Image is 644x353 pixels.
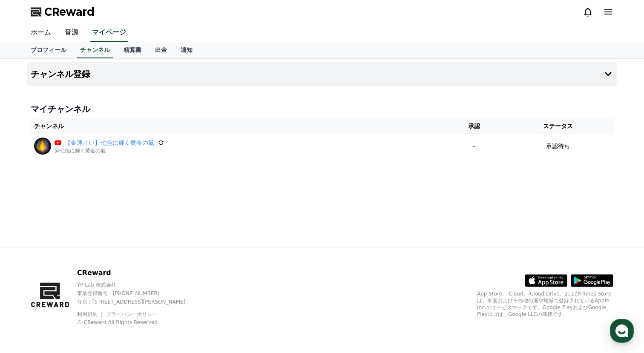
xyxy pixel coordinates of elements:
[477,290,613,318] p: App Store、iCloud、iCloud Drive、およびiTunes Storeは、米国およびその他の国や地域で登録されているApple Inc.のサービスマークです。Google P...
[31,5,95,19] a: CReward
[77,42,113,58] a: チャンネル
[35,98,150,115] div: 申し訳ございません。現在、チャットサポートの営業時間外です。 次の営業時間まで返信が遅れる場合がございます。 ご質問をお気軽にお送りいただければ、必ず対応いたします。
[62,168,113,174] span: を利用中
[35,90,64,98] div: CReward
[10,64,60,77] h1: CReward
[31,69,90,79] h4: チャンネル登録
[34,138,51,155] img: 【金運占い】七色に輝く黄金の氣
[148,42,174,58] a: 出金
[44,5,95,19] span: CReward
[132,283,142,290] span: 設定
[73,283,93,290] span: チャット
[22,283,37,290] span: ホーム
[77,298,200,305] p: 住所 : [STREET_ADDRESS][PERSON_NAME]
[65,138,154,147] a: 【金運占い】七色に輝く黄金の氣
[27,62,617,86] button: チャンネル登録
[53,168,113,175] a: チャネルトークを利用中
[58,24,85,42] a: 音源
[110,270,164,291] a: 設定
[446,118,503,134] th: 承認
[18,129,109,138] span: メッセージを入力してください.
[56,270,110,291] a: チャット
[77,281,200,288] p: YP Lab 株式会社
[31,118,446,134] th: チャンネル
[106,311,157,317] a: プライバシーポリシー
[24,24,58,42] a: ホーム
[117,42,148,58] a: 精算書
[113,107,121,115] img: last_quarter_moon_with_face
[10,87,156,118] a: CReward[DATE] 申し訳ございません。現在、チャットサポートの営業時間外です。 last_quarter_moon_with_face 次の営業時間まで返信が遅れる場合がございます。 ...
[62,168,95,174] b: チャネルトーク
[31,103,613,115] h4: マイチャンネル
[546,142,570,151] p: 承認待ち
[69,91,86,98] div: [DATE]
[77,268,200,278] p: CReward
[90,24,128,42] a: マイページ
[55,147,164,154] p: @七色に輝く黄金の氣
[77,319,200,326] p: © CReward All Rights Reserved.
[57,147,119,154] span: 数分以内に返信が可能です
[449,142,499,151] p: -
[3,270,56,291] a: ホーム
[77,290,200,297] p: 事業登録番号 : [PHONE_NUMBER]
[12,123,154,144] a: メッセージを入力してください.
[77,311,104,317] a: 利用規約
[97,69,147,76] span: 営業時間を確認する
[503,118,613,134] th: ステータス
[174,42,199,58] a: 通知
[24,42,73,58] a: プロフィール
[93,67,156,77] button: 営業時間を確認する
